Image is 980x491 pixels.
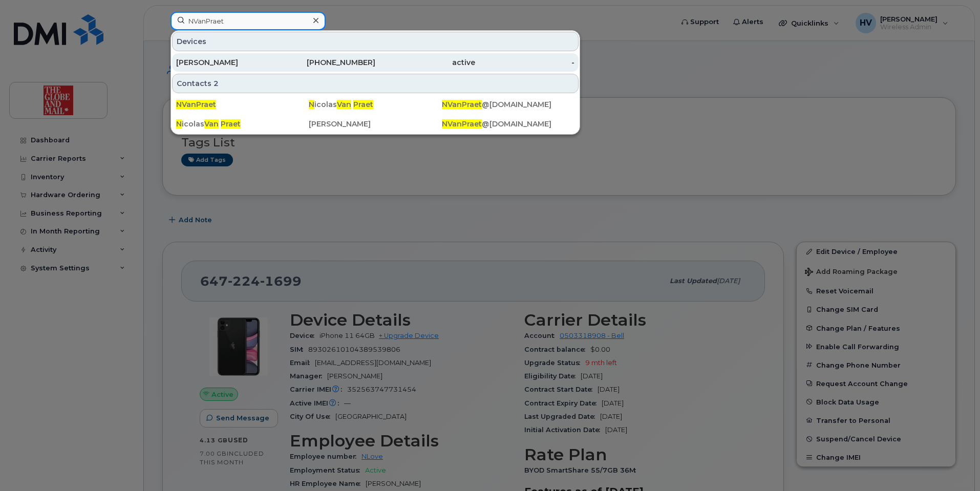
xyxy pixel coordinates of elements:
div: [PHONE_NUMBER] [276,57,376,68]
input: Find something... [171,12,326,30]
div: - [475,57,575,68]
div: [PERSON_NAME] [309,119,441,129]
div: Devices [172,32,579,51]
span: 2 [214,78,219,89]
span: NVanPraet [442,119,482,129]
div: [PERSON_NAME] [176,57,276,68]
a: [PERSON_NAME][PHONE_NUMBER]active- [172,53,579,72]
span: N [309,100,314,109]
span: NVanPraet [176,100,216,109]
span: Van [337,100,351,109]
span: NVanPraet [442,100,482,109]
a: NVanPraetNicolasVan PraetNVanPraet@[DOMAIN_NAME] [172,95,579,114]
div: @[DOMAIN_NAME] [442,99,574,110]
a: NicolasVan Praet[PERSON_NAME]NVanPraet@[DOMAIN_NAME] [172,115,579,133]
div: Contacts [172,74,579,93]
span: Praet [353,100,373,109]
span: N [176,119,182,129]
span: Van [204,119,219,129]
div: active [375,57,475,68]
div: icolas [309,99,441,110]
div: icolas [176,119,309,129]
span: Praet [221,119,241,129]
div: @[DOMAIN_NAME] [442,119,574,129]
